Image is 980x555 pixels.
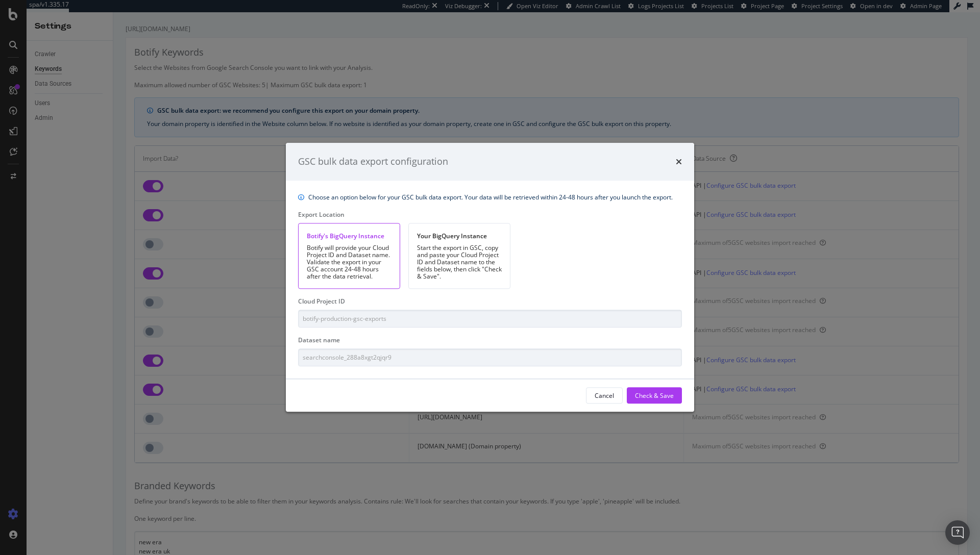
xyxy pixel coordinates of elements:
[298,193,682,202] div: info banner
[298,349,682,367] input: Type here
[676,155,682,168] div: times
[417,244,502,280] div: Start the export in GSC, copy and paste your Cloud Project ID and Dataset name to the fields belo...
[298,297,345,306] label: Cloud Project ID
[298,336,340,344] label: Dataset name
[945,520,970,545] div: Open Intercom Messenger
[298,310,682,327] input: Type here
[298,210,682,219] div: Export Location
[307,244,391,280] div: Botify will provide your Cloud Project ID and Dataset name. Validate the export in your GSC accou...
[298,155,448,168] div: GSC bulk data export configuration
[417,232,502,240] div: Your BigQuery Instance
[307,232,391,240] div: Botify's BigQuery Instance
[308,193,673,202] div: Choose an option below for your GSC bulk data export. Your data will be retrieved within 24-48 ho...
[635,391,674,400] div: Check & Save
[595,391,614,400] div: Cancel
[627,388,682,404] button: Check & Save
[286,143,694,412] div: modal
[586,388,623,404] button: Cancel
